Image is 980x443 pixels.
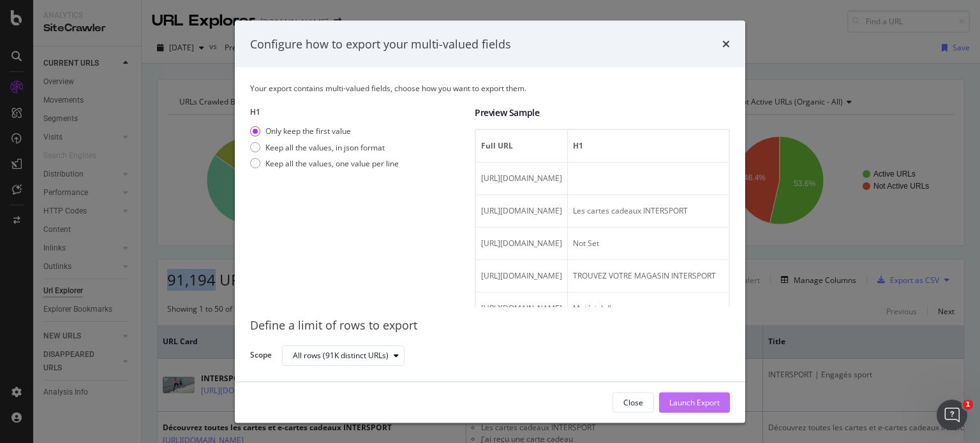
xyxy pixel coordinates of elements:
[623,396,643,407] div: Close
[235,20,745,423] div: modal
[481,303,562,314] span: https://www.intersport.fr/sports/aquagym/
[573,238,599,249] span: Not Set
[573,270,716,281] span: TROUVEZ VOTRE MAGASIN INTERSPORT
[250,126,399,136] div: Only keep the first value
[250,83,730,94] div: Your export contains multi-valued fields, choose how you want to export them.
[250,36,511,52] div: Configure how to export your multi-valued fields
[612,392,654,412] button: Close
[573,205,688,216] span: Les cartes cadeaux INTERSPORT
[481,140,559,152] span: Full URL
[669,396,720,407] div: Launch Export
[481,238,562,249] span: https://www.intersport.fr/e-catalogue-sport/
[481,205,562,216] span: https://cartes-cadeaux.intersport.fr/
[481,173,562,184] span: https://www.intersport.fr/
[722,36,730,52] div: times
[481,270,562,281] span: https://www.intersport.fr/store-finder/
[293,351,389,359] div: All rows (91K distinct URLs)
[573,303,644,314] span: Matériel d'aquagym
[265,126,351,136] div: Only keep the first value
[250,106,464,117] label: H1
[659,392,730,412] button: Launch Export
[963,400,973,410] span: 1
[250,349,272,363] label: Scope
[573,140,846,152] span: H1
[282,345,405,365] button: All rows (91K distinct URLs)
[475,106,730,119] div: Preview Sample
[265,157,399,168] div: Keep all the values, one value per line
[250,142,399,152] div: Keep all the values, in json format
[250,317,730,334] div: Define a limit of rows to export
[265,142,385,152] div: Keep all the values, in json format
[937,400,967,430] iframe: Intercom live chat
